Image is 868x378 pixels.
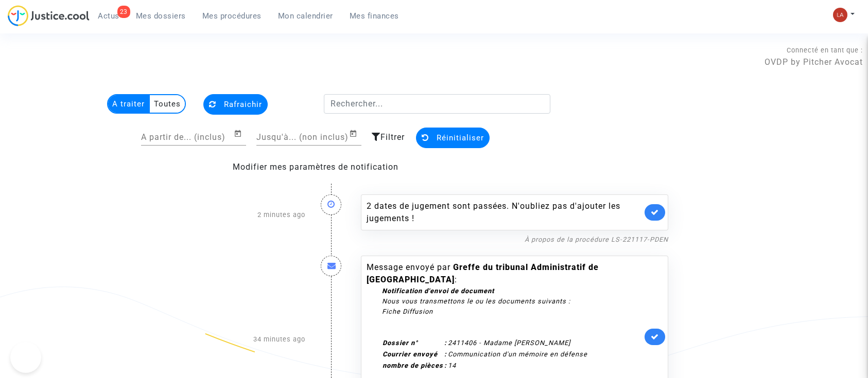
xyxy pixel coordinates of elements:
div: 23 [117,6,130,18]
span: Filtrer [380,132,405,142]
a: Mes finances [341,8,407,24]
th: : [444,337,447,349]
div: 2 dates de jugement sont passées. N'oubliez pas d'ajouter les jugements ! [367,200,642,225]
a: Mon calendrier [270,8,341,24]
th: : [444,360,447,371]
button: Open calendar [234,128,246,140]
span: Mon calendrier [278,11,333,21]
iframe: Help Scout Beacon - Open [10,342,41,373]
span: Mes procédures [202,11,262,21]
a: Mes procédures [194,8,270,24]
th: : [444,349,447,360]
button: Rafraichir [203,94,268,115]
b: Greffe du tribunal Administratif de [GEOGRAPHIC_DATA] [367,262,599,284]
b: Courrier envoyé [383,350,438,358]
span: Actus [98,11,119,21]
b: nombre de pièces [383,362,443,369]
img: 3f9b7d9779f7b0ffc2b90d026f0682a9 [833,8,847,22]
a: 23Actus [90,8,128,24]
button: Réinitialiser [416,128,490,148]
span: Connecté en tant que : [787,46,863,54]
span: Mes dossiers [136,11,186,21]
div: Fiche Diffusion [382,307,642,317]
td: Communication d'un mémoire en défense [447,349,588,360]
multi-toggle-item: A traiter [108,95,150,113]
button: Open calendar [349,128,361,140]
a: Modifier mes paramètres de notification [233,162,398,172]
strong: Notification d'envoi de document [382,287,494,295]
a: Mes dossiers [128,8,194,24]
input: Rechercher... [324,94,551,114]
b: Dossier n° [383,339,418,347]
span: Rafraichir [224,100,262,109]
div: 2 minutes ago [192,184,313,245]
multi-toggle-item: Toutes [150,95,185,113]
a: À propos de la procédure LS-221117-PDEN [525,236,668,243]
td: 14 [447,360,588,371]
td: 2411406 - Madame [PERSON_NAME] [447,337,588,349]
img: jc-logo.svg [8,5,90,26]
span: Réinitialiser [437,133,484,142]
span: Mes finances [350,11,399,21]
